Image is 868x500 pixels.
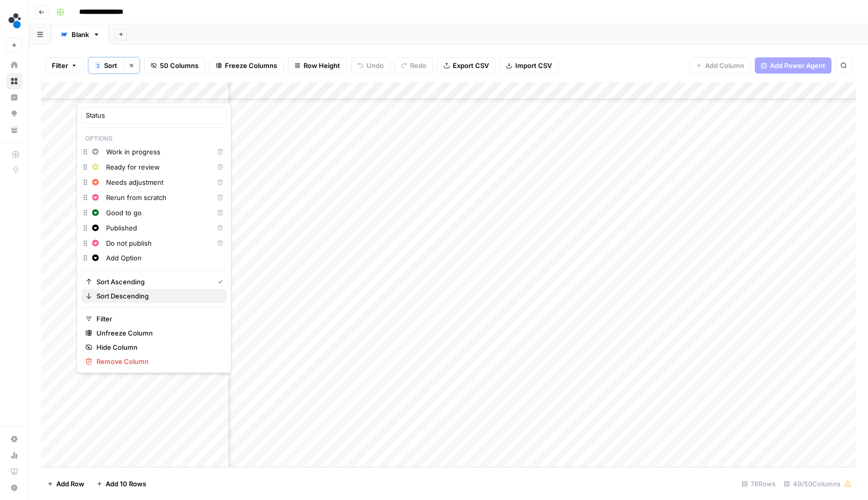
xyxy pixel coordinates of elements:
[88,57,123,74] button: 1Sort
[6,89,22,106] a: Insights
[144,57,205,74] button: 50 Columns
[90,476,152,492] button: Add 10 Rows
[705,60,744,71] span: Add Column
[515,60,552,71] span: Import CSV
[288,57,347,74] button: Row Height
[738,476,780,492] div: 78 Rows
[689,57,751,74] button: Add Column
[209,57,284,74] button: Freeze Columns
[6,480,22,496] button: Help + Support
[437,57,495,74] button: Export CSV
[6,73,22,89] a: Browse
[96,342,219,352] span: Hide Column
[96,61,99,70] span: 1
[304,60,340,71] span: Row Height
[104,60,117,71] span: Sort
[351,57,390,74] button: Undo
[81,132,227,145] p: Options
[106,479,146,489] span: Add 10 Rows
[160,60,198,71] span: 50 Columns
[6,12,24,30] img: spot.ai Logo
[96,277,210,287] span: Sort Ascending
[755,57,831,74] button: Add Power Agent
[96,291,219,301] span: Sort Descending
[410,60,426,71] span: Redo
[6,122,22,138] a: Your Data
[394,57,433,74] button: Redo
[499,57,558,74] button: Import CSV
[96,356,219,366] span: Remove Column
[95,61,101,70] div: 1
[6,463,22,480] a: Learning Hub
[96,328,219,338] span: Unfreeze Column
[6,57,22,73] a: Home
[780,476,856,492] div: 49/50 Columns
[52,24,109,45] a: Blank
[56,479,84,489] span: Add Row
[225,60,277,71] span: Freeze Columns
[6,447,22,463] a: Usage
[52,60,68,71] span: Filter
[72,29,89,40] div: Blank
[6,106,22,122] a: Opportunities
[366,60,384,71] span: Undo
[6,8,22,34] button: Workspace: spot.ai
[6,431,22,447] a: Settings
[106,253,222,263] input: Add Option
[96,314,219,324] span: Filter
[770,60,825,71] span: Add Power Agent
[45,57,84,74] button: Filter
[41,476,90,492] button: Add Row
[453,60,489,71] span: Export CSV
